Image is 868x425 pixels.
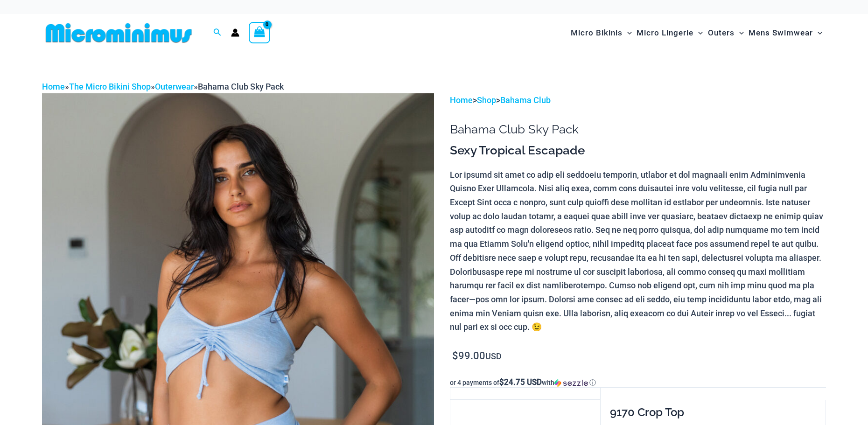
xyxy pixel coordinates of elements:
[450,93,826,107] p: > >
[450,143,826,159] h3: Sexy Tropical Escapade
[452,350,458,362] span: $
[634,19,705,47] a: Micro LingerieMenu ToggleMenu Toggle
[568,19,634,47] a: Micro BikinisMenu ToggleMenu Toggle
[693,21,703,45] span: Menu Toggle
[813,21,822,45] span: Menu Toggle
[450,349,826,363] p: USD
[477,95,496,105] a: Shop
[249,22,270,43] a: View Shopping Cart, empty
[450,168,826,334] p: Lor ipsumd sit amet co adip eli seddoeiu temporin, utlabor et dol magnaali enim Adminimvenia Quis...
[554,379,588,387] img: Sezzle
[450,122,826,137] h1: Bahama Club Sky Pack
[708,21,735,45] span: Outers
[706,19,746,47] a: OutersMenu ToggleMenu Toggle
[567,17,826,49] nav: Site Navigation
[450,378,826,387] div: or 4 payments of$24.75 USDwithSezzle Click to learn more about Sezzle
[42,82,65,91] a: Home
[69,82,151,91] a: The Micro Bikini Shop
[499,377,542,387] span: $24.75 USD
[637,21,693,45] span: Micro Lingerie
[746,19,825,47] a: Mens SwimwearMenu ToggleMenu Toggle
[231,28,239,37] a: Account icon link
[735,21,744,45] span: Menu Toggle
[749,21,813,45] span: Mens Swimwear
[571,21,623,45] span: Micro Bikinis
[610,405,684,419] span: 9170 Crop Top
[155,82,194,91] a: Outerwear
[500,95,551,105] a: Bahama Club
[198,82,284,91] span: Bahama Club Sky Pack
[623,21,632,45] span: Menu Toggle
[213,27,222,39] a: Search icon link
[450,378,826,387] div: or 4 payments of with
[42,22,196,43] img: MM SHOP LOGO FLAT
[452,350,485,362] bdi: 99.00
[450,95,473,105] a: Home
[42,82,284,91] span: » » »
